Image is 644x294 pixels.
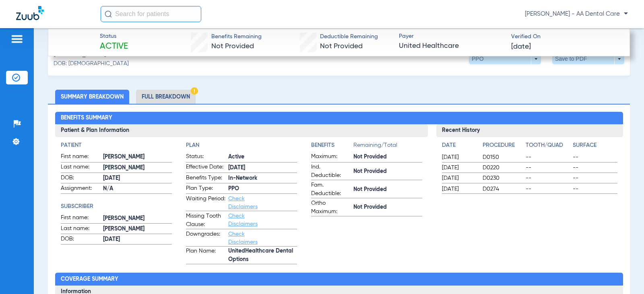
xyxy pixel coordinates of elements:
[483,153,523,161] span: D0150
[442,164,476,172] span: [DATE]
[61,152,100,162] span: First name:
[61,141,172,150] h4: Patient
[228,196,258,210] a: Check Disclaimers
[483,174,523,182] span: D0230
[228,153,297,161] span: Active
[103,235,172,244] span: [DATE]
[311,141,353,152] app-breakdown-title: Benefits
[399,32,504,41] span: Payer
[105,10,112,18] img: Search Icon
[469,53,541,64] button: PPO
[186,230,225,246] span: Downgrades:
[103,174,172,183] span: [DATE]
[442,153,476,161] span: [DATE]
[228,185,297,193] span: PPO
[483,164,523,172] span: D0220
[353,141,422,152] span: Remaining/Total
[191,87,198,95] img: Hazard
[552,53,624,64] button: Save to PDF
[136,90,196,104] li: Full Breakdown
[353,185,422,194] span: Not Provided
[103,185,172,193] span: N/A
[103,225,172,233] span: [PERSON_NAME]
[186,163,225,173] span: Effective Date:
[442,174,476,182] span: [DATE]
[311,181,351,198] span: Fam. Deductible:
[526,141,570,152] app-breakdown-title: Tooth/Quad
[55,273,623,286] h2: Coverage Summary
[526,185,570,193] span: --
[311,141,353,150] h4: Benefits
[436,124,623,137] h3: Recent History
[186,141,297,150] h4: Plan
[573,141,617,150] h4: Surface
[55,112,623,125] h2: Benefits Summary
[228,174,297,183] span: In-Network
[55,90,129,104] li: Summary Breakdown
[525,10,628,18] span: [PERSON_NAME] - AA Dental Care
[61,224,100,234] span: Last name:
[186,152,225,162] span: Status:
[186,184,225,194] span: Plan Type:
[61,174,100,183] span: DOB:
[61,184,100,194] span: Assignment:
[228,213,258,227] a: Check Disclaimers
[573,174,617,182] span: --
[526,164,570,172] span: --
[442,141,476,150] h4: Date
[442,185,476,193] span: [DATE]
[10,34,23,44] img: hamburger-icon
[353,203,422,212] span: Not Provided
[61,235,100,245] span: DOB:
[511,42,531,52] span: [DATE]
[103,214,172,223] span: [PERSON_NAME]
[100,32,128,41] span: Status
[55,124,428,137] h3: Patient & Plan Information
[228,247,297,264] span: UnitedHealthcare Dental Options
[483,141,523,150] h4: Procedure
[353,153,422,161] span: Not Provided
[311,163,351,180] span: Ind. Deductible:
[320,43,363,50] span: Not Provided
[100,41,128,52] span: Active
[211,33,262,41] span: Benefits Remaining
[186,212,225,229] span: Missing Tooth Clause:
[483,185,523,193] span: D0274
[573,141,617,152] app-breakdown-title: Surface
[186,174,225,183] span: Benefits Type:
[573,164,617,172] span: --
[186,195,225,211] span: Waiting Period:
[228,164,297,172] span: [DATE]
[442,141,476,152] app-breakdown-title: Date
[311,199,351,216] span: Ortho Maximum:
[526,141,570,150] h4: Tooth/Quad
[211,43,254,50] span: Not Provided
[228,231,258,245] a: Check Disclaimers
[526,153,570,161] span: --
[101,6,201,22] input: Search for patients
[511,33,617,41] span: Verified On
[526,174,570,182] span: --
[103,164,172,172] span: [PERSON_NAME]
[16,6,44,20] img: Zuub Logo
[311,152,351,162] span: Maximum:
[186,247,225,264] span: Plan Name:
[61,214,100,223] span: First name:
[61,202,172,211] h4: Subscriber
[573,185,617,193] span: --
[61,163,100,173] span: Last name:
[399,41,504,51] span: United Healthcare
[573,153,617,161] span: --
[353,167,422,176] span: Not Provided
[320,33,378,41] span: Deductible Remaining
[103,153,172,161] span: [PERSON_NAME]
[54,60,129,68] span: DOB: [DEMOGRAPHIC_DATA]
[483,141,523,152] app-breakdown-title: Procedure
